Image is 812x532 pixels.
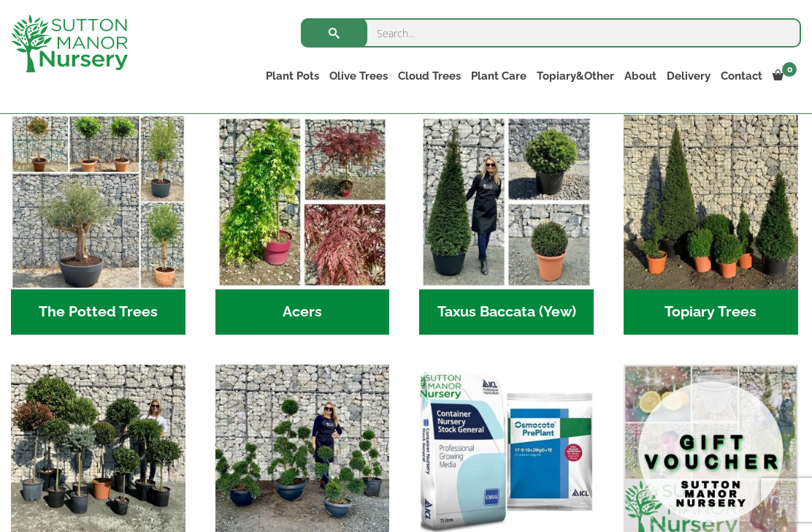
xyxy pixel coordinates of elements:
[419,289,594,335] h2: Taxus Baccata (Yew)
[662,66,716,86] a: Delivery
[11,115,185,334] a: Visit product category The Potted Trees
[11,15,128,72] img: logo
[466,66,532,86] a: Plant Care
[767,66,801,86] a: 0
[215,289,390,335] h2: Acers
[624,115,798,334] a: Visit product category Topiary Trees
[716,66,767,86] a: Contact
[419,115,594,289] img: Home - Untitled Project
[393,66,466,86] a: Cloud Trees
[261,66,324,86] a: Plant Pots
[619,66,662,86] a: About
[624,115,798,289] img: Home - C8EC7518 C483 4BAA AA61 3CAAB1A4C7C4 1 201 a
[215,115,390,289] img: Home - Untitled Project 4
[532,66,619,86] a: Topiary&Other
[11,115,185,289] img: Home - new coll
[624,289,798,335] h2: Topiary Trees
[782,62,797,77] span: 0
[11,289,185,335] h2: The Potted Trees
[419,115,594,334] a: Visit product category Taxus Baccata (Yew)
[301,18,801,47] input: Search...
[215,115,390,334] a: Visit product category Acers
[324,66,393,86] a: Olive Trees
